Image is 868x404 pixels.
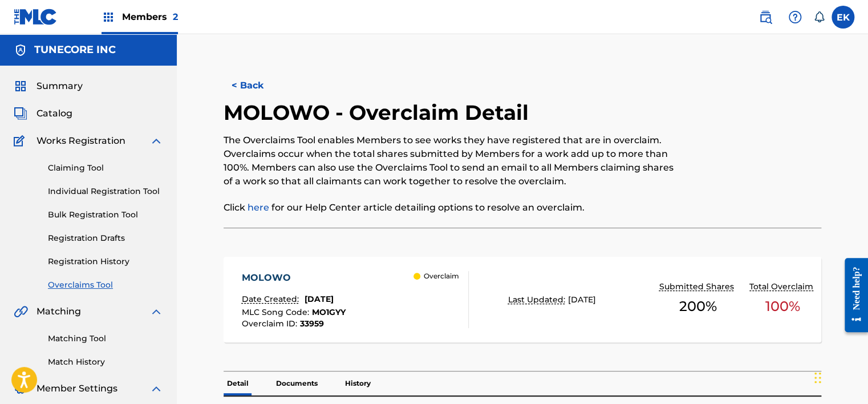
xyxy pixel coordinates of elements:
[14,382,27,395] img: Member Settings
[248,202,269,213] a: here
[811,349,868,404] iframe: Chat Widget
[224,201,684,215] p: Click for our Help Center article detailing options to resolve an overclaim.
[679,296,716,317] span: 200 %
[224,100,534,126] h2: MOLOWO - Overclaim Detail
[48,333,163,345] a: Matching Tool
[242,293,302,305] p: Date Created:
[242,318,300,329] span: Overclaim ID :
[836,249,868,341] iframe: Resource Center
[36,382,117,395] span: Member Settings
[48,185,163,197] a: Individual Registration Tool
[784,6,806,29] div: Help
[48,209,163,221] a: Bulk Registration Tool
[300,318,324,329] span: 33959
[14,9,58,25] img: MLC Logo
[242,307,312,317] span: MLC Song Code :
[34,43,116,56] h5: TUNECORE INC
[48,162,163,174] a: Claiming Tool
[305,294,334,304] span: [DATE]
[814,361,821,395] div: Drag
[14,134,29,148] img: Works Registration
[242,271,346,285] div: MOLOWO
[48,256,163,268] a: Registration History
[149,382,163,395] img: expand
[122,10,178,23] span: Members
[14,43,27,57] img: Accounts
[312,307,346,317] span: MO1GYY
[659,281,736,293] p: Submitted Shares
[342,371,374,395] p: History
[48,356,163,368] a: Match History
[273,371,321,395] p: Documents
[173,11,178,22] span: 2
[36,305,81,318] span: Matching
[749,281,816,293] p: Total Overclaim
[36,79,83,93] span: Summary
[48,232,163,244] a: Registration Drafts
[765,296,800,317] span: 100 %
[14,107,27,120] img: Catalog
[36,107,72,120] span: Catalog
[48,279,163,291] a: Overclaims Tool
[149,134,163,148] img: expand
[788,10,802,24] img: help
[102,10,115,24] img: Top Rightsholders
[759,10,772,24] img: search
[567,294,595,305] span: [DATE]
[224,134,684,188] p: The Overclaims Tool enables Members to see works they have registered that are in overclaim. Over...
[424,271,459,281] p: Overclaim
[754,6,777,29] a: Public Search
[224,371,252,395] p: Detail
[36,134,125,148] span: Works Registration
[149,305,163,318] img: expand
[813,11,825,23] div: Notifications
[14,79,27,93] img: Summary
[14,305,28,318] img: Matching
[224,71,292,100] button: < Back
[14,107,72,120] a: CatalogCatalog
[224,257,821,342] a: MOLOWODate Created:[DATE]MLC Song Code:MO1GYYOverclaim ID:33959 OverclaimLast Updated:[DATE]Submi...
[14,79,83,93] a: SummarySummary
[508,294,567,306] p: Last Updated:
[832,6,854,29] div: User Menu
